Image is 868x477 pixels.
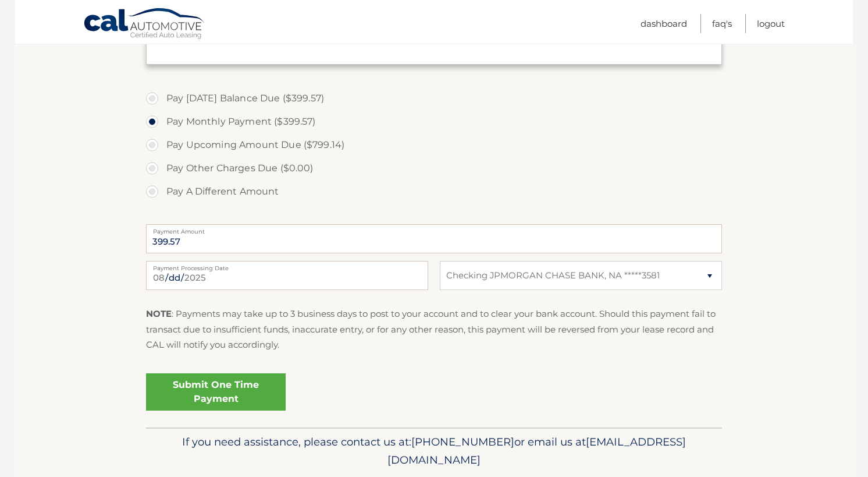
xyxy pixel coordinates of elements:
label: Payment Amount [146,224,722,234]
a: Dashboard [641,14,687,33]
strong: NOTE [146,308,172,319]
a: Logout [757,14,785,33]
span: [PHONE_NUMBER] [411,435,514,448]
label: Pay A Different Amount [146,180,722,203]
label: Pay [DATE] Balance Due ($399.57) [146,87,722,110]
label: Payment Processing Date [146,261,428,270]
a: Submit One Time Payment [146,373,286,411]
p: : Payments may take up to 3 business days to post to your account and to clear your bank account.... [146,306,722,352]
input: Payment Date [146,261,428,290]
a: Cal Automotive [83,8,205,41]
p: If you need assistance, please contact us at: or email us at [154,433,714,470]
label: Pay Other Charges Due ($0.00) [146,157,722,180]
label: Pay Upcoming Amount Due ($799.14) [146,133,722,157]
a: FAQ's [712,14,732,33]
label: Pay Monthly Payment ($399.57) [146,110,722,133]
input: Payment Amount [146,224,722,253]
